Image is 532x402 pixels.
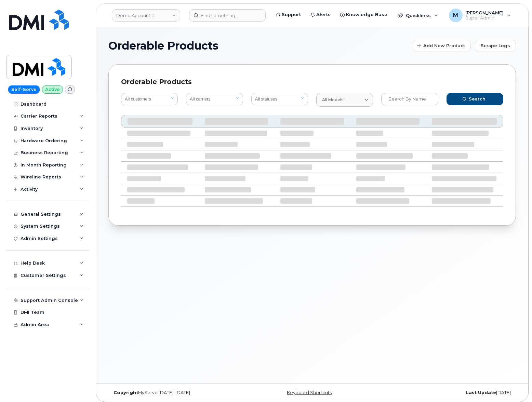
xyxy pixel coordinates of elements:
button: Search [447,93,503,105]
div: [DATE] [380,390,516,396]
span: Scrape Logs [481,42,510,49]
button: Scrape Logs [475,40,516,52]
div: Orderable Products [121,77,503,87]
span: Add New Product [423,42,465,49]
strong: Last Update [466,390,496,395]
button: Add New Product [413,40,471,52]
a: All models [316,93,373,107]
span: Orderable Products [108,41,218,51]
a: Keyboard Shortcuts [287,390,332,395]
strong: Copyright [114,390,138,395]
span: Search [469,96,486,102]
span: All models [322,97,343,103]
div: MyServe [DATE]–[DATE] [108,390,244,396]
input: Search by name [381,93,438,105]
